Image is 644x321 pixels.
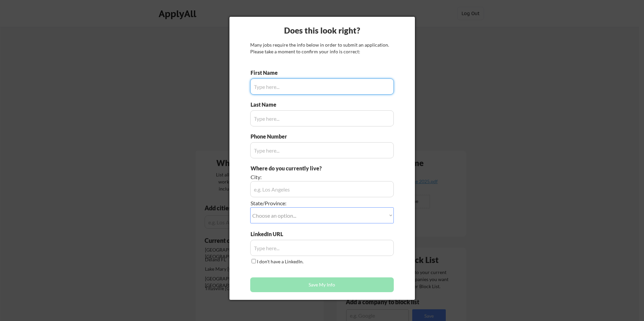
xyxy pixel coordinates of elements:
[250,277,394,292] button: Save My Info
[251,69,283,76] div: First Name
[251,173,356,181] div: City:
[250,240,394,256] input: Type here...
[250,78,394,95] input: Type here...
[250,181,394,197] input: e.g. Los Angeles
[251,230,301,238] div: LinkedIn URL
[251,200,356,207] div: State/Province:
[250,42,394,55] div: Many jobs require the info below in order to submit an application. Please take a moment to confi...
[250,142,394,158] input: Type here...
[251,101,283,108] div: Last Name
[251,165,356,172] div: Where do you currently live?
[257,259,304,264] label: I don't have a LinkedIn.
[250,110,394,126] input: Type here...
[251,133,291,140] div: Phone Number
[229,25,415,36] div: Does this look right?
